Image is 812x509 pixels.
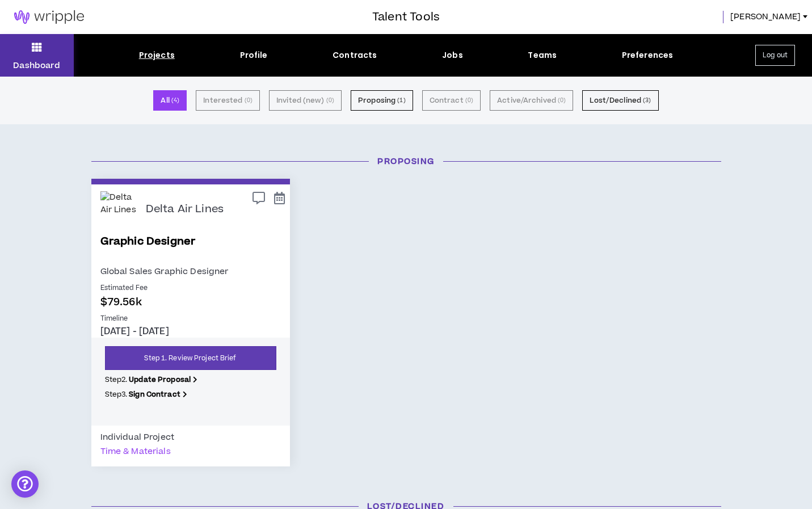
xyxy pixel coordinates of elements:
[100,314,281,324] p: Timeline
[465,95,473,106] small: ( 0 )
[129,375,191,385] b: Update Proposal
[11,470,39,498] div: Open Intercom Messenger
[326,95,334,106] small: ( 0 )
[100,264,281,279] p: Global Sales Graphic Designer
[100,191,137,228] img: Delta Air Lines
[100,444,171,458] div: Time & Materials
[558,95,566,106] small: ( 0 )
[643,95,651,106] small: ( 3 )
[100,295,281,310] p: $79.56k
[171,95,179,106] small: ( 4 )
[422,90,481,111] button: Contract (0)
[582,90,658,111] button: Lost/Declined (3)
[351,90,413,111] button: Proposing (1)
[146,203,224,216] p: Delta Air Lines
[245,95,253,106] small: ( 0 )
[129,389,180,399] b: Sign Contract
[105,375,276,385] p: Step 2 .
[100,234,281,264] a: Graphic Designer
[333,49,377,61] div: Contracts
[100,283,281,293] p: Estimated Fee
[105,346,276,370] a: Step 1. Review Project Brief
[442,49,463,61] div: Jobs
[490,90,573,111] button: Active/Archived (0)
[528,49,557,61] div: Teams
[730,11,801,23] span: [PERSON_NAME]
[105,389,276,399] p: Step 3 .
[372,9,440,26] h3: Talent Tools
[153,90,187,111] button: All (4)
[622,49,674,61] div: Preferences
[100,325,281,338] p: [DATE] - [DATE]
[13,60,60,71] p: Dashboard
[240,49,268,61] div: Profile
[755,45,795,66] button: Log out
[83,155,730,167] h3: Proposing
[269,90,342,111] button: Invited (new) (0)
[397,95,405,106] small: ( 1 )
[100,430,175,444] div: Individual Project
[196,90,260,111] button: Interested (0)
